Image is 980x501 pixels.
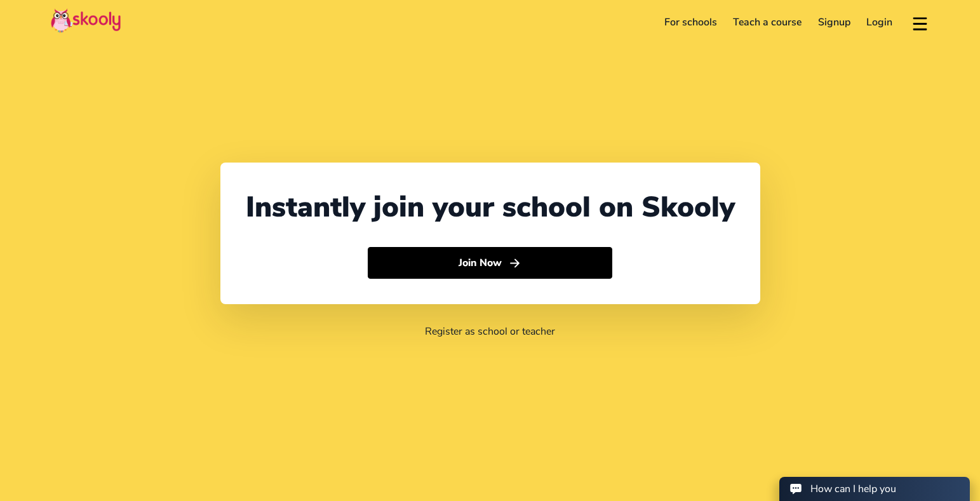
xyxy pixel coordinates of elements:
[368,247,612,279] button: Join Nowarrow forward outline
[725,12,810,32] a: Teach a course
[51,8,121,33] img: Skooly
[508,257,521,270] ion-icon: arrow forward outline
[246,188,735,227] div: Instantly join your school on Skooly
[859,12,901,32] a: Login
[425,324,555,338] a: Register as school or teacher
[911,12,929,33] button: menu outline
[810,12,859,32] a: Signup
[656,12,725,32] a: For schools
